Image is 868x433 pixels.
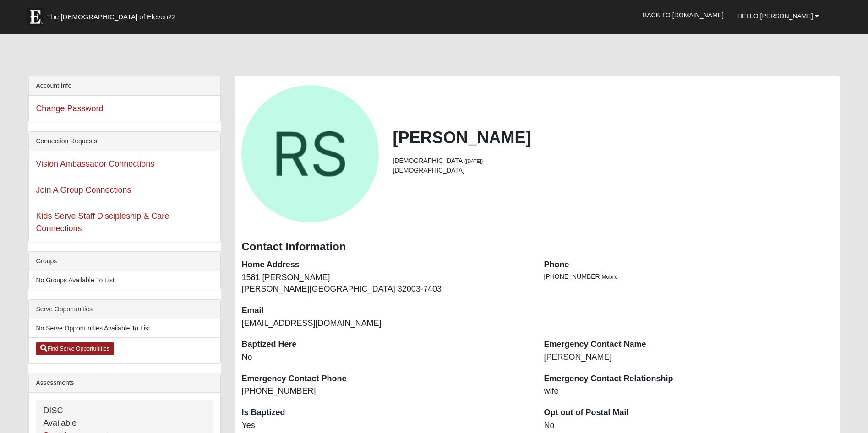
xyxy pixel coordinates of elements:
a: Hello [PERSON_NAME] [731,5,826,27]
dt: Is Baptized [241,407,530,419]
li: No Groups Available To List [29,271,220,290]
a: Back to [DOMAIN_NAME] [636,4,731,27]
dd: [PERSON_NAME] [544,352,833,363]
div: Serve Opportunities [29,300,220,319]
h2: [PERSON_NAME] [393,128,832,147]
div: Connection Requests [29,132,220,151]
dt: Home Address [241,259,530,271]
dt: Emergency Contact Phone [241,373,530,385]
dd: [PHONE_NUMBER] [241,385,530,397]
span: Mobile [602,274,618,280]
li: [PHONE_NUMBER] [544,272,833,281]
dt: Emergency Contact Name [544,339,833,351]
dd: 1581 [PERSON_NAME] [PERSON_NAME][GEOGRAPHIC_DATA] 32003-7403 [241,272,530,295]
dd: [EMAIL_ADDRESS][DOMAIN_NAME] [241,318,530,330]
li: [DEMOGRAPHIC_DATA] [393,156,832,166]
span: Hello [PERSON_NAME] [737,12,813,20]
dd: No [241,352,530,363]
small: ([DATE]) [464,158,483,164]
a: Kids Serve Staff Discipleship & Care Connections [36,211,169,233]
a: Find Serve Opportunities [36,342,114,355]
a: Vision Ambassador Connections [36,159,154,168]
a: Join A Group Connections [36,185,131,195]
h3: Contact Information [241,240,832,254]
dt: Phone [544,259,833,271]
div: Assessments [29,373,220,393]
li: No Serve Opportunities Available To List [29,319,220,338]
dt: Email [241,305,530,317]
span: The [DEMOGRAPHIC_DATA] of Eleven22 [47,12,175,22]
img: Eleven22 logo [26,8,44,26]
dt: Baptized Here [241,339,530,351]
dt: Opt out of Postal Mail [544,407,833,419]
dd: wife [544,385,833,397]
a: The [DEMOGRAPHIC_DATA] of Eleven22 [22,3,205,26]
div: Account Info [29,76,220,96]
dt: Emergency Contact Relationship [544,373,833,385]
li: [DEMOGRAPHIC_DATA] [393,166,832,175]
a: View Fullsize Photo [241,85,379,222]
dd: Yes [241,420,530,432]
div: Groups [29,252,220,271]
a: Change Password [36,104,103,113]
dd: No [544,420,833,432]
